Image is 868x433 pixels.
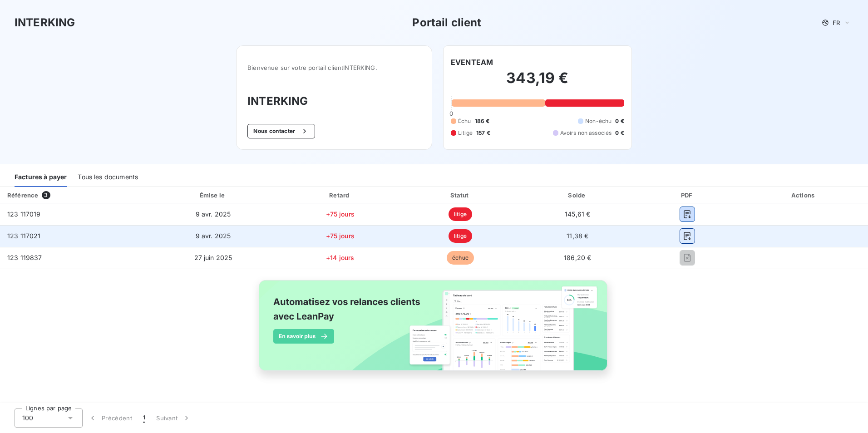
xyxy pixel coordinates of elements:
span: 123 119837 [7,254,42,261]
button: Précédent [83,408,138,428]
button: 1 [138,408,151,428]
span: 27 juin 2025 [194,254,232,261]
span: 3 [42,191,50,199]
span: 186 € [475,117,490,125]
span: 0 [449,110,453,117]
span: 145,61 € [565,210,590,218]
span: litige [449,207,472,221]
span: Non-échu [585,117,612,125]
button: Suivant [151,408,197,428]
span: 11,38 € [567,232,588,240]
span: 0 € [615,129,624,137]
span: 186,20 € [564,254,591,261]
span: 123 117019 [7,210,41,218]
button: Nous contacter [247,124,315,138]
h2: 343,19 € [451,69,624,96]
span: 9 avr. 2025 [196,232,231,240]
span: +75 jours [326,210,355,218]
div: Solde [522,191,634,200]
span: 123 117021 [7,232,41,240]
h3: INTERKING [15,15,75,31]
div: Émise le [149,191,278,200]
div: Actions [741,191,866,200]
div: Référence [7,192,38,199]
div: Statut [403,191,518,200]
span: Litige [458,129,473,137]
span: FR [833,19,840,26]
h3: Portail client [412,15,481,31]
span: Échu [458,117,471,125]
div: Retard [281,191,399,200]
img: banner [251,275,617,386]
span: Avoirs non associés [560,129,612,137]
span: Bienvenue sur votre portail client INTERKING . [247,64,421,71]
span: 0 € [615,117,624,125]
div: Factures à payer [15,168,67,187]
span: 1 [143,413,145,423]
span: 157 € [476,129,490,137]
span: 100 [22,413,33,423]
h6: EVENTEAM [451,57,493,68]
span: +75 jours [326,232,355,240]
div: Tous les documents [78,168,138,187]
div: PDF [637,191,738,200]
span: +14 jours [326,254,354,261]
span: litige [449,229,472,243]
span: 9 avr. 2025 [196,210,231,218]
h3: INTERKING [247,93,421,109]
span: échue [447,251,474,265]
